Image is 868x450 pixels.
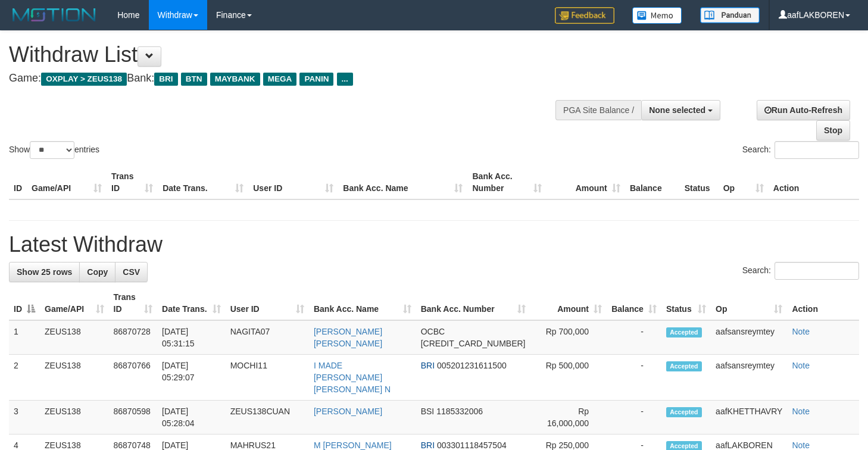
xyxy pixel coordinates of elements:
td: 3 [9,401,40,435]
td: Rp 500,000 [530,355,607,401]
span: MEGA [263,73,297,86]
td: [DATE] 05:29:07 [157,355,226,401]
td: - [607,401,661,435]
th: Balance [625,165,680,199]
th: Game/API: activate to sort column ascending [40,286,109,320]
td: ZEUS138 [40,401,109,435]
td: 2 [9,355,40,401]
select: Showentries [30,141,74,159]
td: [DATE] 05:28:04 [157,401,226,435]
th: Op [719,165,769,199]
label: Search: [742,141,859,159]
th: Bank Acc. Number [467,165,546,199]
span: BRI [421,440,435,450]
a: I MADE [PERSON_NAME] [PERSON_NAME] N [314,361,391,394]
div: PGA Site Balance / [555,100,641,120]
th: Trans ID [107,165,158,199]
a: M [PERSON_NAME] [314,440,392,450]
img: Feedback.jpg [555,7,614,24]
a: Note [792,440,810,450]
td: - [607,320,661,355]
span: Copy 1185332006 to clipboard [436,407,483,416]
button: None selected [641,100,720,120]
span: CSV [123,267,140,277]
td: aafsansreymtey [711,355,787,401]
span: BSI [421,407,435,416]
th: Date Trans.: activate to sort column ascending [157,286,226,320]
a: Run Auto-Refresh [757,100,850,120]
td: ZEUS138CUAN [226,401,309,435]
a: Copy [79,262,115,282]
span: MAYBANK [210,73,260,86]
td: MOCHI11 [226,355,309,401]
td: Rp 700,000 [530,320,607,355]
th: Amount: activate to sort column ascending [530,286,607,320]
td: NAGITA07 [226,320,309,355]
th: Date Trans. [158,165,248,199]
a: Show 25 rows [9,262,80,282]
td: Rp 16,000,000 [530,401,607,435]
input: Search: [775,141,859,159]
span: ... [337,73,353,86]
span: Accepted [666,407,702,417]
h1: Latest Withdraw [9,233,859,257]
label: Search: [742,262,859,280]
span: Copy 003301118457504 to clipboard [437,440,507,450]
span: BRI [154,73,177,86]
span: Copy [87,267,108,277]
th: Balance: activate to sort column ascending [607,286,661,320]
th: Status: activate to sort column ascending [661,286,711,320]
th: Action [787,286,859,320]
a: [PERSON_NAME] [314,407,382,416]
span: BTN [181,73,207,86]
td: 86870728 [109,320,158,355]
th: Action [769,165,859,199]
th: User ID: activate to sort column ascending [226,286,309,320]
td: 1 [9,320,40,355]
span: Accepted [666,361,702,371]
td: [DATE] 05:31:15 [157,320,226,355]
td: - [607,355,661,401]
th: Trans ID: activate to sort column ascending [109,286,158,320]
th: Bank Acc. Name [338,165,467,199]
th: User ID [248,165,338,199]
span: Copy 693818301550 to clipboard [421,339,526,348]
a: Note [792,407,810,416]
span: Show 25 rows [17,267,72,277]
th: Status [680,165,719,199]
td: ZEUS138 [40,355,109,401]
span: OXPLAY > ZEUS138 [41,73,127,86]
a: [PERSON_NAME] [PERSON_NAME] [314,327,382,348]
a: CSV [115,262,148,282]
img: panduan.png [700,7,760,23]
span: Accepted [666,327,702,337]
img: Button%20Memo.svg [632,7,682,24]
td: 86870598 [109,401,158,435]
img: MOTION_logo.png [9,6,99,24]
a: Stop [816,120,850,140]
th: Bank Acc. Number: activate to sort column ascending [416,286,530,320]
span: PANIN [299,73,333,86]
h1: Withdraw List [9,43,567,67]
span: Copy 005201231611500 to clipboard [437,361,507,370]
input: Search: [775,262,859,280]
td: aafKHETTHAVRY [711,401,787,435]
th: Op: activate to sort column ascending [711,286,787,320]
span: BRI [421,361,435,370]
th: ID: activate to sort column descending [9,286,40,320]
td: ZEUS138 [40,320,109,355]
th: Bank Acc. Name: activate to sort column ascending [309,286,416,320]
a: Note [792,361,810,370]
th: Amount [547,165,625,199]
h4: Game: Bank: [9,73,567,85]
label: Show entries [9,141,99,159]
span: OCBC [421,327,445,336]
td: 86870766 [109,355,158,401]
span: None selected [649,105,705,115]
a: Note [792,327,810,336]
td: aafsansreymtey [711,320,787,355]
th: Game/API [27,165,107,199]
th: ID [9,165,27,199]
